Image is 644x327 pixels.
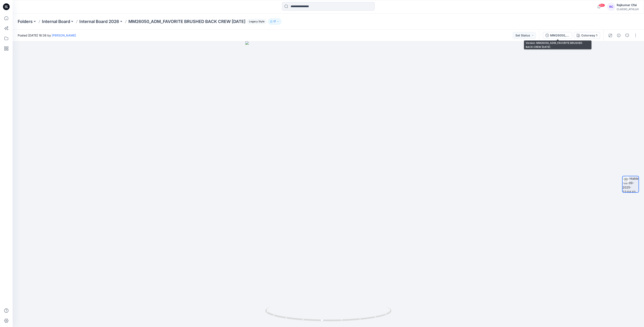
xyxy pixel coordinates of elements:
a: Internal Board [42,19,70,24]
span: Legacy Style [247,19,266,24]
button: 17 [268,19,281,24]
button: Legacy Style [245,19,266,24]
a: [PERSON_NAME] [52,34,76,37]
div: Colorway 1 [581,33,597,38]
div: CLASSIC_ATHLUX [617,8,639,11]
a: Folders [18,19,33,24]
div: Rajkumar Cfai [617,3,639,8]
span: Posted [DATE] 16:38 by [18,33,76,38]
a: Internal Board 2026 [79,19,119,24]
p: MM26050_ADM_FAVORITE BRUSHED BACK CREW [DATE] [128,19,245,24]
div: RC [607,3,615,11]
button: MM26050_ADM_FAVORITE BRUSHED BACK CREW [DATE] [543,32,572,39]
button: Colorway 1 [574,32,600,39]
img: turntable-08-09-2025-23:04:43 [623,176,639,192]
span: 99+ [599,4,605,7]
p: 17 [273,19,276,24]
button: Details [615,32,622,39]
div: MM26050_ADM_FAVORITE BRUSHED BACK CREW [DATE] [550,33,569,38]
